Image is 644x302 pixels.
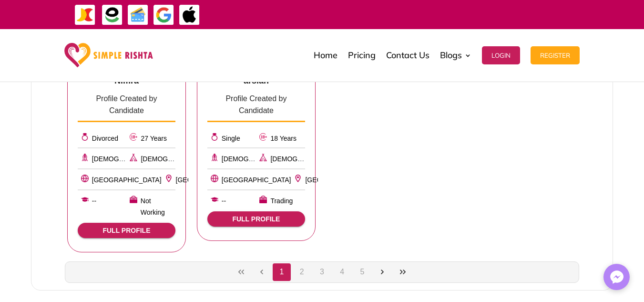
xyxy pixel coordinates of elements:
span: Not Working [141,196,175,219]
span: Profile Created by Candidate [225,94,286,115]
a: Blogs [440,31,471,79]
span: [DEMOGRAPHIC_DATA] [92,155,167,163]
button: Login [482,46,520,64]
img: GooglePay-icon [153,4,174,26]
img: Credit Cards [127,4,149,26]
span: FULL PROFILE [85,227,168,234]
span: 18 Years [270,135,296,142]
a: Pricing [348,31,376,79]
span: [GEOGRAPHIC_DATA] [305,176,375,184]
span: Trading [270,196,293,207]
span: Divorced [92,135,118,142]
button: Page 1 [273,263,291,281]
button: Next Page [373,263,391,281]
button: Last Page [394,263,412,281]
button: Page 2 [293,263,311,281]
span: [DEMOGRAPHIC_DATA] (Jolahay) [270,155,374,163]
span: [GEOGRAPHIC_DATA] [176,176,245,184]
button: FULL PROFILE [78,223,175,238]
a: Login [482,31,520,79]
span: FULL PROFILE [215,215,297,223]
button: Page 3 [313,263,331,281]
span: Single [222,135,240,142]
span: -- [92,196,96,207]
span: Profile Created by Candidate [96,94,157,115]
span: [GEOGRAPHIC_DATA] [222,176,291,184]
span: 27 Years [141,135,167,142]
img: EasyPaisa-icon [102,4,123,26]
img: ApplePay-icon [179,4,200,26]
a: Register [531,31,580,79]
span: [DEMOGRAPHIC_DATA] [141,155,215,163]
button: Register [531,46,580,64]
a: Home [314,31,337,79]
img: Messenger [607,268,626,287]
span: [GEOGRAPHIC_DATA] [92,176,162,184]
button: FULL PROFILE [207,211,305,227]
span: -- [222,196,226,207]
img: JazzCash-icon [74,4,96,26]
button: Page 4 [333,263,351,281]
span: [DEMOGRAPHIC_DATA] [222,155,296,163]
a: Contact Us [386,31,429,79]
button: Page 5 [353,263,371,281]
